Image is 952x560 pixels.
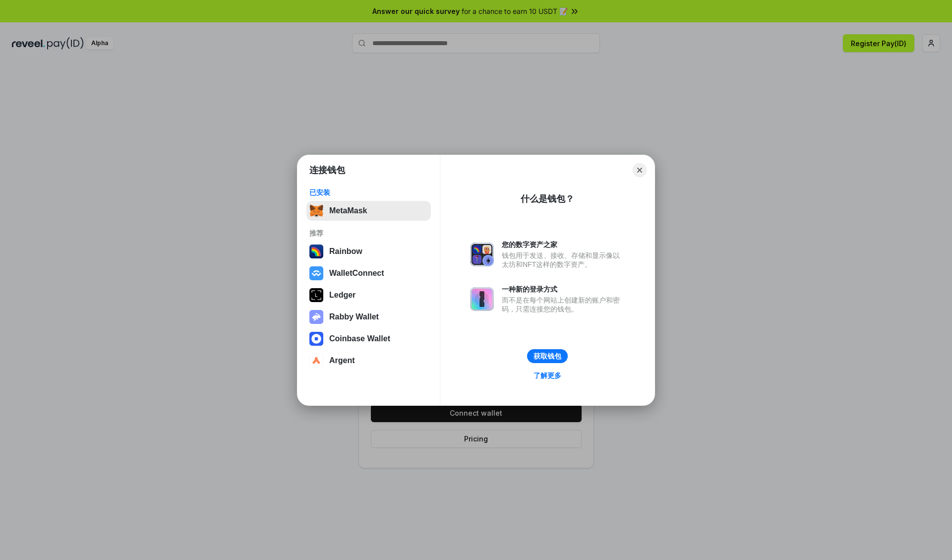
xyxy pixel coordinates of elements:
[309,164,345,176] h1: 连接钱包
[309,332,323,346] img: svg+xml,%3Csvg%20width%3D%2228%22%20height%3D%2228%22%20viewBox%3D%220%200%2028%2028%22%20fill%3D...
[309,188,428,197] div: 已安装
[527,349,568,363] button: 获取钱包
[309,245,323,258] img: svg+xml,%3Csvg%20width%3D%22120%22%20height%3D%22120%22%20viewBox%3D%220%200%20120%20120%22%20fil...
[309,229,428,238] div: 推荐
[470,243,494,266] img: svg+xml,%3Csvg%20xmlns%3D%22http%3A%2F%2Fwww.w3.org%2F2000%2Fsvg%22%20fill%3D%22none%22%20viewBox...
[329,247,362,256] div: Rainbow
[329,291,356,300] div: Ledger
[470,287,494,311] img: svg+xml,%3Csvg%20xmlns%3D%22http%3A%2F%2Fwww.w3.org%2F2000%2Fsvg%22%20fill%3D%22none%22%20viewBox...
[306,285,431,305] button: Ledger
[633,163,647,177] button: Close
[502,296,625,313] div: 而不是在每个网站上创建新的账户和密码，只需连接您的钱包。
[534,371,561,380] div: 了解更多
[306,329,431,349] button: Coinbase Wallet
[309,266,323,280] img: svg+xml,%3Csvg%20width%3D%2228%22%20height%3D%2228%22%20viewBox%3D%220%200%2028%2028%22%20fill%3D...
[502,285,625,294] div: 一种新的登录方式
[329,356,355,365] div: Argent
[502,240,625,249] div: 您的数字资产之家
[528,369,567,382] a: 了解更多
[329,312,379,321] div: Rabby Wallet
[534,352,561,361] div: 获取钱包
[306,307,431,327] button: Rabby Wallet
[309,288,323,302] img: svg+xml,%3Csvg%20xmlns%3D%22http%3A%2F%2Fwww.w3.org%2F2000%2Fsvg%22%20width%3D%2228%22%20height%3...
[306,201,431,221] button: MetaMask
[329,269,384,278] div: WalletConnect
[521,193,574,205] div: 什么是钱包？
[502,251,625,269] div: 钱包用于发送、接收、存储和显示像以太坊和NFT这样的数字资产。
[309,354,323,368] img: svg+xml,%3Csvg%20width%3D%2228%22%20height%3D%2228%22%20viewBox%3D%220%200%2028%2028%22%20fill%3D...
[329,334,390,343] div: Coinbase Wallet
[329,206,367,215] div: MetaMask
[306,263,431,283] button: WalletConnect
[309,310,323,324] img: svg+xml,%3Csvg%20xmlns%3D%22http%3A%2F%2Fwww.w3.org%2F2000%2Fsvg%22%20fill%3D%22none%22%20viewBox...
[309,204,323,218] img: svg+xml,%3Csvg%20fill%3D%22none%22%20height%3D%2233%22%20viewBox%3D%220%200%2035%2033%22%20width%...
[306,351,431,371] button: Argent
[306,242,431,261] button: Rainbow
